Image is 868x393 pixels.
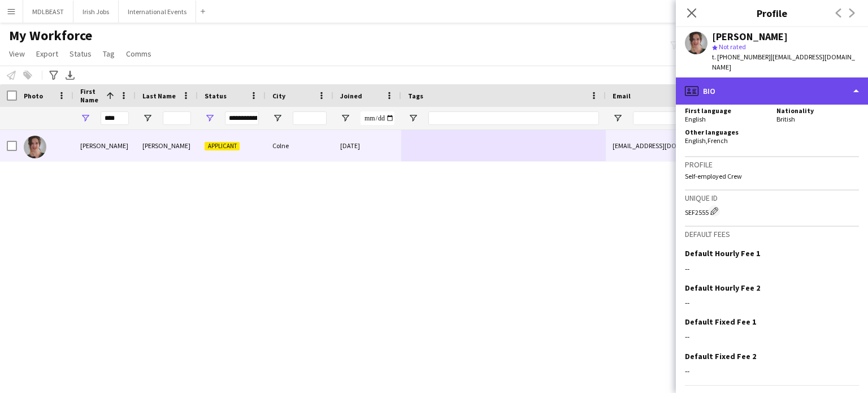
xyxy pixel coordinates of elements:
[9,27,92,44] span: My Workforce
[36,49,58,59] span: Export
[293,111,327,125] input: City Filter Input
[685,115,706,123] span: English
[205,92,227,100] span: Status
[685,205,859,217] div: SEF2555
[126,49,151,59] span: Comms
[685,331,859,342] div: --
[685,283,760,293] h3: Default Hourly Fee 2
[23,1,73,23] button: MDLBEAST
[685,172,859,180] p: Self-employed Crew
[98,46,119,61] a: Tag
[65,46,96,61] a: Status
[80,87,102,104] span: First Name
[24,92,43,100] span: Photo
[333,130,401,161] div: [DATE]
[685,128,767,136] h5: Other languages
[676,6,868,20] h3: Profile
[633,111,825,125] input: Email Filter Input
[408,113,418,123] button: Open Filter Menu
[73,130,136,161] div: [PERSON_NAME]
[428,111,599,125] input: Tags Filter Input
[708,136,728,145] span: French
[361,111,394,125] input: Joined Filter Input
[205,142,240,150] span: Applicant
[119,1,196,23] button: International Events
[776,106,859,115] h5: Nationality
[712,32,788,42] div: [PERSON_NAME]
[712,53,855,71] span: | [EMAIL_ADDRESS][DOMAIN_NAME]
[142,113,153,123] button: Open Filter Menu
[266,130,333,161] div: Colne
[9,49,25,59] span: View
[685,159,859,170] h3: Profile
[163,111,191,125] input: Last Name Filter Input
[685,366,859,376] div: --
[606,130,832,161] div: [EMAIL_ADDRESS][DOMAIN_NAME]
[685,136,708,145] span: English ,
[685,248,760,258] h3: Default Hourly Fee 1
[776,115,795,123] span: British
[685,229,859,239] h3: Default fees
[70,49,92,59] span: Status
[685,317,756,327] h3: Default Fixed Fee 1
[685,193,859,203] h3: Unique ID
[142,92,176,100] span: Last Name
[136,130,198,161] div: [PERSON_NAME]
[80,113,90,123] button: Open Filter Menu
[719,42,746,51] span: Not rated
[685,264,859,274] div: --
[272,92,285,100] span: City
[121,46,156,61] a: Comms
[712,53,771,61] span: t. [PHONE_NUMBER]
[613,92,631,100] span: Email
[101,111,129,125] input: First Name Filter Input
[613,113,623,123] button: Open Filter Menu
[73,1,119,23] button: Irish Jobs
[205,113,215,123] button: Open Filter Menu
[103,49,115,59] span: Tag
[272,113,283,123] button: Open Filter Menu
[63,68,77,82] app-action-btn: Export XLSX
[24,136,46,158] img: Sophie Phillip
[5,46,29,61] a: View
[685,106,767,115] h5: First language
[676,77,868,105] div: Bio
[47,68,60,82] app-action-btn: Advanced filters
[32,46,63,61] a: Export
[340,113,350,123] button: Open Filter Menu
[408,92,423,100] span: Tags
[340,92,362,100] span: Joined
[685,297,859,308] div: --
[685,351,756,361] h3: Default Fixed Fee 2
